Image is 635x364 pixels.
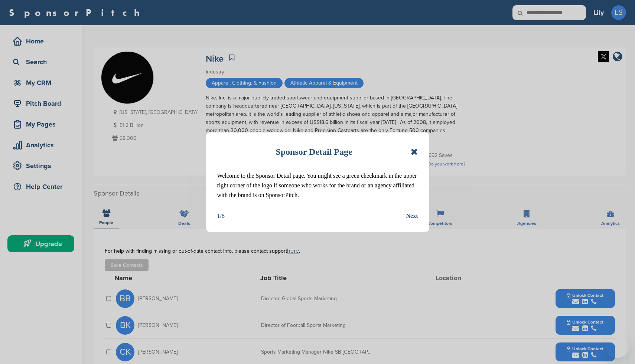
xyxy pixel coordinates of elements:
h1: Sponsor Detail Page [276,144,352,160]
iframe: Button to launch messaging window [605,334,629,358]
p: Welcome to the Sponsor Detail page. You might see a green checkmark in the upper right corner of ... [217,171,418,200]
button: Next [406,211,418,221]
div: 1/8 [217,211,225,221]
